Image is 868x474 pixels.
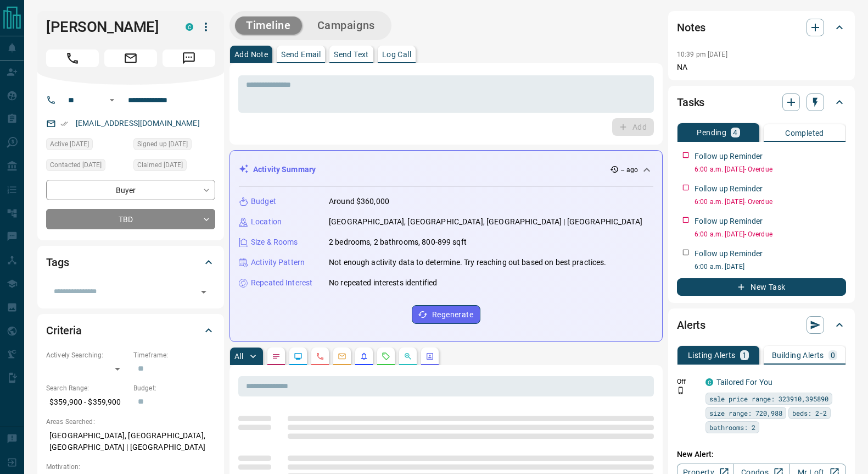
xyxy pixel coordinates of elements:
[253,164,316,175] p: Activity Summary
[251,196,276,207] p: Budget
[133,350,215,360] p: Timeframe:
[677,278,846,296] button: New Task
[742,351,747,359] p: 1
[186,23,193,31] div: condos.ca
[104,49,157,67] span: Email
[234,352,243,360] p: All
[46,18,169,36] h1: [PERSON_NAME]
[76,119,200,128] a: [EMAIL_ADDRESS][DOMAIN_NAME]
[677,93,704,111] h2: Tasks
[46,253,69,271] h2: Tags
[329,236,467,248] p: 2 bedrooms, 2 bathrooms, 800-899 sqft
[831,351,835,359] p: 0
[792,407,827,418] span: beds: 2-2
[163,49,215,67] span: Message
[46,350,128,360] p: Actively Searching:
[46,427,215,456] p: [GEOGRAPHIC_DATA], [GEOGRAPHIC_DATA], [GEOGRAPHIC_DATA] | [GEOGRAPHIC_DATA]
[251,257,305,268] p: Activity Pattern
[251,236,298,248] p: Size & Rooms
[46,393,128,411] p: $359,900 - $359,900
[677,51,727,58] p: 10:39 pm [DATE]
[234,51,268,58] p: Add Note
[235,16,302,35] button: Timeline
[133,138,215,153] div: Thu Sep 25 2025
[695,151,763,162] p: Follow up Reminder
[425,352,434,361] svg: Agent Actions
[695,197,846,207] p: 6:00 a.m. [DATE] - Overdue
[382,51,411,58] p: Log Call
[404,352,412,361] svg: Opportunities
[621,165,638,175] p: -- ago
[785,129,824,137] p: Completed
[677,316,705,334] h2: Alerts
[695,262,846,272] p: 6:00 a.m. [DATE]
[695,183,763,195] p: Follow up Reminder
[677,377,699,387] p: Off
[294,352,303,361] svg: Lead Browsing Activity
[46,383,128,393] p: Search Range:
[677,19,705,36] h2: Notes
[329,196,389,207] p: Around $360,000
[733,129,737,136] p: 4
[46,209,215,229] div: TBD
[272,352,281,361] svg: Notes
[338,352,346,361] svg: Emails
[60,120,68,128] svg: Email Verified
[677,449,846,460] p: New Alert:
[46,138,128,153] div: Thu Sep 25 2025
[46,180,215,200] div: Buyer
[133,159,215,174] div: Tue Oct 07 2025
[306,16,386,35] button: Campaigns
[46,322,82,339] h2: Criteria
[695,229,846,239] p: 6:00 a.m. [DATE] - Overdue
[251,216,282,228] p: Location
[46,462,215,472] p: Motivation:
[382,352,390,361] svg: Requests
[251,277,312,289] p: Repeated Interest
[46,159,128,174] div: Tue Oct 07 2025
[50,139,89,150] span: Active [DATE]
[716,378,772,387] a: Tailored For You
[46,317,215,344] div: Criteria
[677,14,846,41] div: Notes
[695,164,846,174] p: 6:00 a.m. [DATE] - Overdue
[137,159,183,170] span: Claimed [DATE]
[50,159,102,170] span: Contacted [DATE]
[316,352,324,361] svg: Calls
[105,93,119,107] button: Open
[334,51,369,58] p: Send Text
[46,49,99,67] span: Call
[772,351,824,359] p: Building Alerts
[705,378,713,386] div: condos.ca
[329,216,642,228] p: [GEOGRAPHIC_DATA], [GEOGRAPHIC_DATA], [GEOGRAPHIC_DATA] | [GEOGRAPHIC_DATA]
[360,352,368,361] svg: Listing Alerts
[677,89,846,115] div: Tasks
[46,249,215,275] div: Tags
[709,407,782,418] span: size range: 720,988
[709,422,755,433] span: bathrooms: 2
[46,417,215,427] p: Areas Searched:
[709,393,828,404] span: sale price range: 323910,395890
[137,139,188,150] span: Signed up [DATE]
[677,62,846,73] p: NA
[677,312,846,338] div: Alerts
[412,305,480,324] button: Regenerate
[281,51,321,58] p: Send Email
[695,248,763,260] p: Follow up Reminder
[695,216,763,227] p: Follow up Reminder
[677,387,685,394] svg: Push Notification Only
[688,351,736,359] p: Listing Alerts
[239,159,653,180] div: Activity Summary-- ago
[329,277,437,289] p: No repeated interests identified
[196,284,211,300] button: Open
[133,383,215,393] p: Budget:
[329,257,607,268] p: Not enough activity data to determine. Try reaching out based on best practices.
[697,129,726,136] p: Pending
